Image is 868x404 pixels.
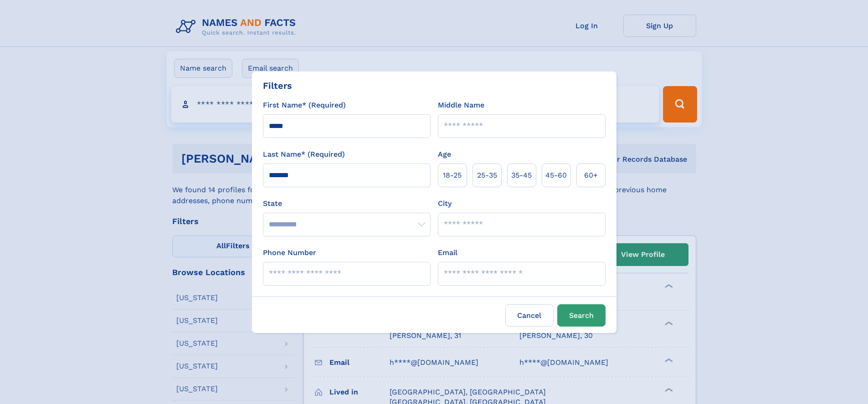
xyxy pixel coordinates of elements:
[438,247,457,258] label: Email
[263,79,292,92] div: Filters
[545,170,567,181] span: 45‑60
[505,304,554,327] label: Cancel
[443,170,462,181] span: 18‑25
[263,198,431,209] label: State
[477,170,497,181] span: 25‑35
[263,149,345,160] label: Last Name* (Required)
[263,247,316,258] label: Phone Number
[438,100,484,111] label: Middle Name
[438,149,451,160] label: Age
[557,304,606,327] button: Search
[438,198,452,209] label: City
[263,100,346,111] label: First Name* (Required)
[584,170,598,181] span: 60+
[511,170,532,181] span: 35‑45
